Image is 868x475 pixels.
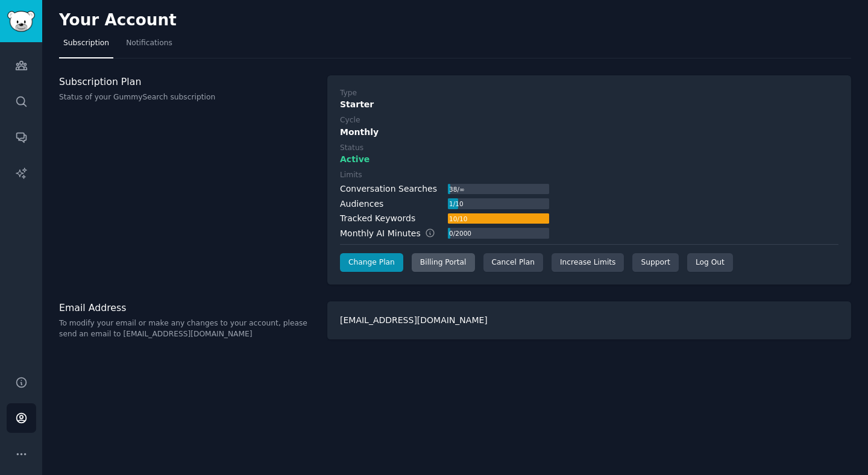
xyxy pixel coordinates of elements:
div: Monthly [340,126,838,139]
div: Limits [340,170,362,181]
h3: Subscription Plan [59,75,315,88]
div: Status [340,143,363,154]
div: 10 / 10 [448,213,468,224]
div: Billing Portal [412,253,475,272]
div: Monthly AI Minutes [340,227,448,240]
p: To modify your email or make any changes to your account, please send an email to [EMAIL_ADDRESS]... [59,318,315,339]
a: Subscription [59,34,113,58]
a: Change Plan [340,253,403,272]
div: Starter [340,98,838,111]
a: Notifications [122,34,177,58]
h3: Email Address [59,301,315,314]
span: Active [340,153,370,166]
p: Status of your GummySearch subscription [59,92,315,103]
span: Notifications [126,38,172,49]
a: Support [632,253,678,272]
div: Cancel Plan [483,253,543,272]
span: Subscription [63,38,109,49]
h2: Your Account [59,11,177,30]
div: 38 / ∞ [448,184,465,195]
a: Increase Limits [552,253,624,272]
div: Audiences [340,198,383,210]
div: Conversation Searches [340,183,437,195]
div: Type [340,88,357,99]
div: 0 / 2000 [448,228,472,239]
div: Tracked Keywords [340,212,415,225]
div: Cycle [340,115,360,126]
div: [EMAIL_ADDRESS][DOMAIN_NAME] [327,301,851,339]
div: 1 / 10 [448,198,464,209]
div: Log Out [687,253,733,272]
img: GummySearch logo [7,11,35,32]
